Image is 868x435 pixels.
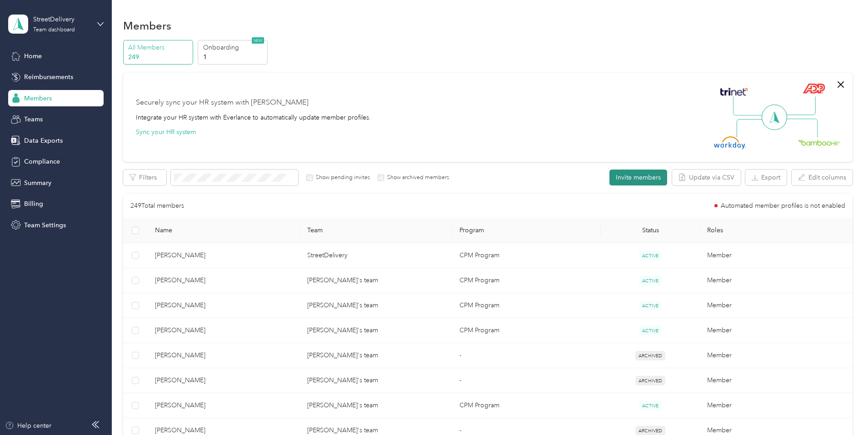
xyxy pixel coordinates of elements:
[635,351,665,360] span: ARCHIVED
[745,170,787,185] button: Export
[700,218,852,243] th: Roles
[155,400,293,410] span: [PERSON_NAME]
[148,393,300,418] td: Eddy Daniel
[136,113,371,122] div: Integrate your HR system with Everlance to automatically update member profiles.
[784,96,816,115] img: Line Right Up
[733,96,765,116] img: Line Left Up
[452,293,601,318] td: CPM Program
[24,220,66,230] span: Team Settings
[148,218,300,243] th: Name
[148,318,300,343] td: Weidman Bob
[300,343,452,368] td: Allen Jason's team
[700,243,852,268] td: Member
[203,52,265,62] p: 1
[128,43,190,52] p: All Members
[452,343,601,368] td: -
[452,243,601,268] td: CPM Program
[300,318,452,343] td: Allen Jason's team
[714,136,746,149] img: Workday
[300,293,452,318] td: Allen Jason's team
[721,203,845,209] span: Automated member profiles is not enabled
[252,37,264,44] span: NEW
[452,368,601,393] td: -
[313,174,370,182] label: Show pending invites
[700,293,852,318] td: Member
[24,115,43,124] span: Teams
[817,384,868,435] iframe: Everlance-gr Chat Button Frame
[24,136,63,145] span: Data Exports
[24,199,43,209] span: Billing
[155,300,293,310] span: [PERSON_NAME]
[786,119,818,138] img: Line Right Down
[452,318,601,343] td: CPM Program
[639,301,662,310] span: ACTIVE
[452,393,601,418] td: CPM Program
[148,343,300,368] td: Slater Amy
[601,218,700,243] th: Status
[24,178,51,188] span: Summary
[635,376,665,385] span: ARCHIVED
[24,72,73,82] span: Reimbursements
[136,97,309,108] div: Securely sync your HR system with [PERSON_NAME]
[123,21,171,30] h1: Members
[155,325,293,335] span: [PERSON_NAME]
[700,368,852,393] td: Member
[123,170,166,185] button: Filters
[609,170,667,185] button: Invite members
[203,43,265,52] p: Onboarding
[452,218,601,243] th: Program
[792,170,853,185] button: Edit columns
[384,174,449,182] label: Show archived members
[155,226,293,234] span: Name
[300,368,452,393] td: Allen Jason's team
[24,157,60,166] span: Compliance
[639,251,662,260] span: ACTIVE
[155,375,293,385] span: [PERSON_NAME]
[5,421,51,430] button: Help center
[130,201,184,211] p: 249 Total members
[300,243,452,268] td: StreetDelivery
[24,51,42,61] span: Home
[803,83,825,94] img: ADP
[300,218,452,243] th: Team
[155,275,293,285] span: [PERSON_NAME]
[798,139,840,145] img: BambooHR
[718,85,750,98] img: Trinet
[24,94,52,103] span: Members
[639,401,662,410] span: ACTIVE
[700,268,852,293] td: Member
[148,293,300,318] td: Gill Brian
[155,350,293,360] span: [PERSON_NAME]
[736,119,768,137] img: Line Left Down
[452,268,601,293] td: CPM Program
[300,268,452,293] td: Allen Jason's team
[33,15,90,24] div: StreetDelivery
[148,243,300,268] td: Castiglioni Eric
[136,127,196,137] button: Sync your HR system
[639,276,662,285] span: ACTIVE
[128,52,190,62] p: 249
[300,393,452,418] td: Allen Jason's team
[700,343,852,368] td: Member
[639,326,662,335] span: ACTIVE
[148,268,300,293] td: Herrmann Mark
[672,170,741,185] button: Update via CSV
[700,393,852,418] td: Member
[33,27,75,33] div: Team dashboard
[700,318,852,343] td: Member
[148,368,300,393] td: Rodriguez Eduardo
[155,250,293,260] span: [PERSON_NAME]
